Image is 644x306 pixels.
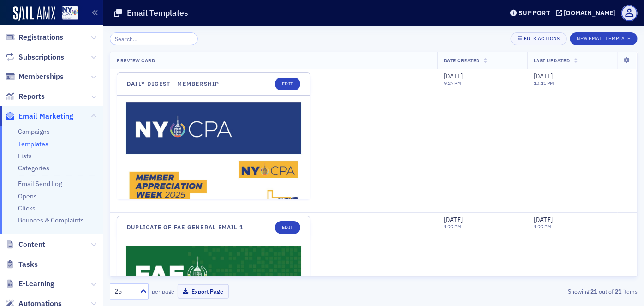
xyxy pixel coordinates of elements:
[114,287,135,296] div: 25
[444,223,461,230] time: 1:22 PM
[444,216,463,224] span: [DATE]
[621,5,638,21] span: Profile
[534,57,570,64] span: Last Updated
[18,111,73,121] span: Email Marketing
[564,9,616,17] div: [DOMAIN_NAME]
[5,52,64,62] a: Subscriptions
[18,164,49,172] a: Categories
[275,78,300,90] a: Edit
[55,6,78,22] a: View Homepage
[110,32,198,45] input: Search…
[614,287,623,295] strong: 21
[5,32,63,42] a: Registrations
[18,140,48,148] a: Templates
[511,32,566,45] button: Bulk Actions
[18,259,38,270] span: Tasks
[13,6,55,21] img: SailAMX
[127,80,220,87] a: Daily Digest - Membership
[5,72,64,82] a: Memberships
[5,111,73,121] a: Email Marketing
[127,224,243,231] a: Duplicate of FAE General Email 1
[570,34,638,42] a: New Email Template
[18,279,54,289] span: E-Learning
[18,72,64,82] span: Memberships
[18,32,63,42] span: Registrations
[534,80,554,86] time: 10:11 PM
[18,240,45,250] span: Content
[444,80,461,86] time: 9:27 PM
[570,32,638,45] button: New Email Template
[5,91,45,102] a: Reports
[275,221,300,234] a: Edit
[18,216,84,224] a: Bounces & Complaints
[534,72,553,80] span: [DATE]
[62,6,78,20] img: SailAMX
[18,180,62,188] a: Email Send Log
[524,36,560,41] div: Bulk Actions
[556,10,619,16] button: [DOMAIN_NAME]
[534,216,553,224] span: [DATE]
[5,240,45,250] a: Content
[18,52,64,62] span: Subscriptions
[519,9,550,17] div: Support
[178,284,229,299] button: Export Page
[5,279,54,289] a: E-Learning
[127,7,188,18] h1: Email Templates
[534,223,551,230] time: 1:22 PM
[18,127,50,136] a: Campaigns
[18,192,37,200] a: Opens
[18,152,32,160] a: Lists
[5,259,38,270] a: Tasks
[589,287,599,295] strong: 21
[444,57,480,64] span: Date Created
[18,204,36,212] a: Clicks
[117,57,155,64] span: Preview Card
[468,287,638,295] div: Showing out of items
[444,72,463,80] span: [DATE]
[152,287,174,295] label: per page
[18,91,45,102] span: Reports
